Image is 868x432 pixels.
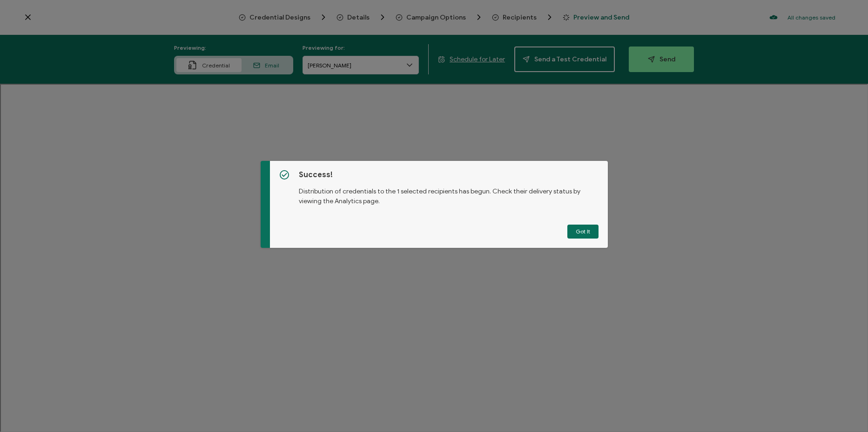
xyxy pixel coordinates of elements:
iframe: Chat Widget [821,387,868,432]
button: Got It [567,225,599,239]
p: Distribution of credentials to the 1 selected recipients has begun. Check their delivery status b... [299,179,599,206]
div: dialog [261,161,608,248]
h5: Success! [299,170,599,179]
